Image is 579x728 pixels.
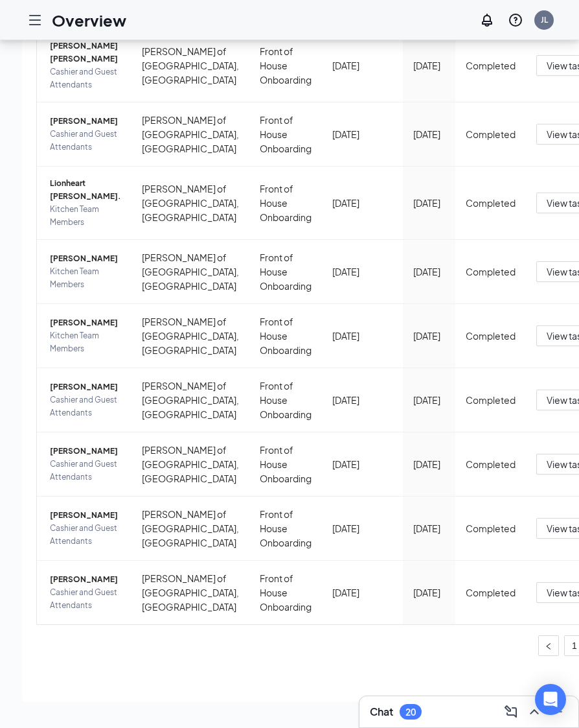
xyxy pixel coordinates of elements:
[413,127,445,141] div: [DATE]
[538,635,559,656] li: Previous Page
[332,196,392,210] div: [DATE]
[466,521,516,535] div: Completed
[332,329,392,343] div: [DATE]
[131,240,249,304] td: [PERSON_NAME] of [GEOGRAPHIC_DATA], [GEOGRAPHIC_DATA]
[332,521,392,535] div: [DATE]
[131,368,249,432] td: [PERSON_NAME] of [GEOGRAPHIC_DATA], [GEOGRAPHIC_DATA]
[249,29,322,102] td: Front of House Onboarding
[249,432,322,497] td: Front of House Onboarding
[50,65,121,91] span: Cashier and Guest Attendants
[131,304,249,368] td: [PERSON_NAME] of [GEOGRAPHIC_DATA], [GEOGRAPHIC_DATA]
[249,102,322,167] td: Front of House Onboarding
[503,704,519,720] svg: ComposeMessage
[413,393,445,407] div: [DATE]
[131,497,249,561] td: [PERSON_NAME] of [GEOGRAPHIC_DATA], [GEOGRAPHIC_DATA]
[508,12,523,28] svg: QuestionInfo
[50,522,121,548] span: Cashier and Guest Attendants
[50,115,121,128] span: [PERSON_NAME]
[466,58,516,73] div: Completed
[332,393,392,407] div: [DATE]
[545,642,552,650] span: left
[249,304,322,368] td: Front of House Onboarding
[50,316,121,329] span: [PERSON_NAME]
[413,521,445,535] div: [DATE]
[524,701,545,722] button: ChevronUp
[479,12,495,28] svg: Notifications
[466,585,516,600] div: Completed
[50,128,121,154] span: Cashier and Guest Attendants
[413,58,445,73] div: [DATE]
[332,127,392,141] div: [DATE]
[249,368,322,432] td: Front of House Onboarding
[541,14,548,25] div: JL
[466,196,516,210] div: Completed
[249,497,322,561] td: Front of House Onboarding
[413,196,445,210] div: [DATE]
[332,457,392,471] div: [DATE]
[249,167,322,240] td: Front of House Onboarding
[27,12,43,28] svg: Hamburger
[50,381,121,393] span: [PERSON_NAME]
[131,167,249,240] td: [PERSON_NAME] of [GEOGRAPHIC_DATA], [GEOGRAPHIC_DATA]
[131,102,249,167] td: [PERSON_NAME] of [GEOGRAPHIC_DATA], [GEOGRAPHIC_DATA]
[501,701,521,722] button: ComposeMessage
[535,684,566,715] div: Open Intercom Messenger
[466,457,516,471] div: Completed
[413,585,445,600] div: [DATE]
[52,9,126,31] h1: Overview
[466,127,516,141] div: Completed
[413,264,445,279] div: [DATE]
[413,457,445,471] div: [DATE]
[50,177,121,203] span: Lionheart [PERSON_NAME].
[413,329,445,343] div: [DATE]
[50,586,121,612] span: Cashier and Guest Attendants
[131,29,249,102] td: [PERSON_NAME] of [GEOGRAPHIC_DATA], [GEOGRAPHIC_DATA]
[50,445,121,458] span: [PERSON_NAME]
[131,561,249,624] td: [PERSON_NAME] of [GEOGRAPHIC_DATA], [GEOGRAPHIC_DATA]
[249,561,322,624] td: Front of House Onboarding
[50,40,121,65] span: [PERSON_NAME] [PERSON_NAME]
[50,573,121,586] span: [PERSON_NAME]
[50,252,121,265] span: [PERSON_NAME]
[249,240,322,304] td: Front of House Onboarding
[332,264,392,279] div: [DATE]
[370,705,393,719] h3: Chat
[50,393,121,419] span: Cashier and Guest Attendants
[332,585,392,600] div: [DATE]
[466,329,516,343] div: Completed
[50,458,121,484] span: Cashier and Guest Attendants
[466,393,516,407] div: Completed
[50,203,121,229] span: Kitchen Team Members
[50,329,121,355] span: Kitchen Team Members
[50,509,121,522] span: [PERSON_NAME]
[538,635,559,656] button: left
[131,432,249,497] td: [PERSON_NAME] of [GEOGRAPHIC_DATA], [GEOGRAPHIC_DATA]
[527,704,542,720] svg: ChevronUp
[466,264,516,279] div: Completed
[405,707,416,718] div: 20
[50,265,121,291] span: Kitchen Team Members
[332,58,392,73] div: [DATE]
